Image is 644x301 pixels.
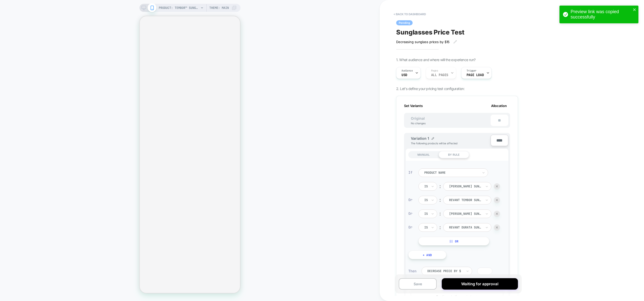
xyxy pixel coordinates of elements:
div: ︰ [438,197,443,204]
img: end [496,213,498,215]
div: Preview link was copied successfully [571,9,631,20]
div: Or [408,198,412,202]
div: ︰ [438,210,443,217]
span: Set Variants [404,104,423,108]
span: Variation 1 [411,136,429,140]
span: USD [401,73,407,77]
span: Theme: MAIN [209,4,229,12]
button: close [633,8,636,12]
span: Trigger [467,69,476,73]
div: Decrease Price by $ [427,269,463,273]
span: Page Load [467,73,484,77]
div: No changes [406,122,431,125]
span: 1. What audience and where will the experience run? [396,58,475,62]
div: BY RULE [439,151,469,158]
span: Original [406,116,430,120]
span: PRODUCT: Tembor™ Sunglasses [revant] [159,4,199,12]
button: Waiting for approval [442,278,518,290]
div: If [408,170,413,175]
button: Save [399,278,437,290]
img: end [496,185,498,187]
span: Audience [401,69,413,73]
div: Or [408,211,412,216]
div: Or [408,225,412,229]
button: || Or [418,237,489,245]
img: edit [432,137,434,140]
span: 2. Let's define your pricing test configuration: [396,86,465,91]
button: < back to dashboard [391,10,428,18]
img: end [496,199,498,201]
span: Pending [396,20,413,25]
img: end [496,226,498,228]
div: Then [408,269,416,273]
div: ︰ [438,224,443,231]
span: Decreasing sunglass prices by $15 [396,40,450,44]
div: ︰ [438,183,443,190]
span: The following products will be affected [411,142,457,145]
div: MANUAL [408,151,439,158]
span: Sunglasses Price Test [396,28,465,36]
button: + And [408,251,446,259]
span: Allocation [491,104,507,108]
